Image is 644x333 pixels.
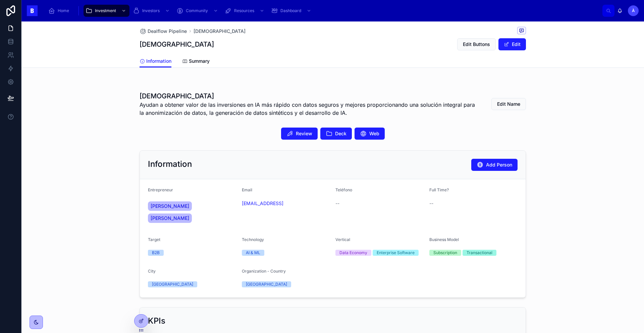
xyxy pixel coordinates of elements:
div: Data Economy [339,250,367,256]
span: Edit Name [497,101,520,107]
a: Community [174,5,221,17]
span: Organization - Country [242,269,286,274]
div: Subscription [433,250,457,256]
span: Information [146,58,171,64]
span: City [148,269,156,274]
div: scrollable content [43,3,602,18]
a: Information [140,55,171,68]
span: Email [242,187,252,192]
button: Edit Name [491,98,526,110]
span: [PERSON_NAME] [151,203,189,209]
div: Transactional [467,250,492,256]
div: AI & ML [246,250,260,256]
h2: KPIs [148,316,165,326]
span: Vertical [335,237,350,242]
div: Enterprise Software [377,250,415,256]
span: À [632,8,635,13]
span: Dealflow Pipeline [148,28,187,35]
div: [GEOGRAPHIC_DATA] [246,281,287,287]
span: -- [429,200,433,207]
span: [PERSON_NAME] [151,215,189,222]
a: Dashboard [269,5,315,17]
a: Dealflow Pipeline [140,28,187,35]
img: App logo [27,5,38,16]
button: Web [355,128,385,140]
span: Home [58,8,69,13]
h1: [DEMOGRAPHIC_DATA] [140,91,476,101]
span: Target [148,237,160,242]
a: [PERSON_NAME] [148,201,192,211]
span: Teléfono [335,187,352,192]
a: Resources [223,5,268,17]
div: [GEOGRAPHIC_DATA] [152,281,193,287]
span: Review [296,130,312,137]
button: Deck [320,128,352,140]
span: Full Time? [429,187,449,192]
span: -- [335,200,339,207]
span: Investment [95,8,116,13]
button: Review [281,128,318,140]
span: Business Model [429,237,459,242]
a: Summary [182,55,210,68]
span: Deck [335,130,346,137]
span: Edit Buttons [463,41,490,48]
span: Summary [189,58,210,64]
span: Entrepreneur [148,187,173,192]
span: Technology [242,237,264,242]
button: Add Person [471,159,518,171]
a: [EMAIL_ADDRESS] [242,200,283,207]
span: Add Person [486,161,512,168]
div: B2B [152,250,160,256]
h2: Information [148,159,192,170]
h1: [DEMOGRAPHIC_DATA] [140,40,214,49]
a: [DEMOGRAPHIC_DATA] [194,28,246,35]
a: Home [46,5,74,17]
button: Edit Buttons [457,38,496,50]
span: Investors [142,8,160,13]
span: Dashboard [280,8,301,13]
a: Investment [84,5,129,17]
span: Resources [234,8,254,13]
button: Edit [498,38,526,50]
a: Investors [131,5,173,17]
span: Community [186,8,208,13]
span: Ayudan a obtener valor de las inversiones en IA más rápido con datos seguros y mejores proporcion... [140,101,476,117]
a: [PERSON_NAME] [148,213,192,223]
span: Web [369,130,379,137]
